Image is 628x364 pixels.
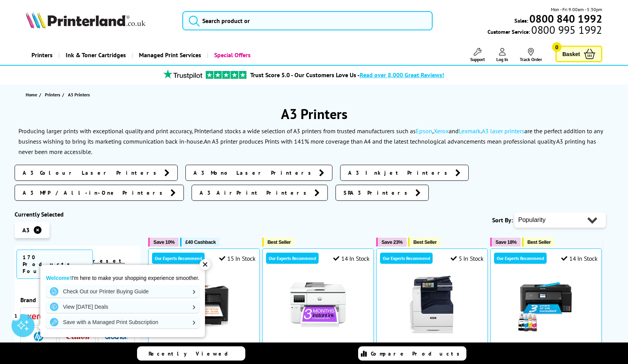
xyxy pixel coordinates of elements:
span: Save 23% [382,239,403,245]
a: Recently Viewed [137,346,245,361]
a: A3 MFP / All-in-One Printers [15,185,184,201]
a: A3 Inkjet Printers [340,165,469,181]
a: Track Order [520,48,542,62]
a: Save with a Managed Print Subscription [46,316,199,328]
button: Save 10% [148,238,178,247]
a: Special Offers [207,45,256,65]
a: HP OfficeJet Pro 9730e [281,341,355,351]
button: £40 Cashback [180,238,220,247]
div: 1 [12,311,20,320]
span: A3 MFP / All-in-One Printers [23,189,167,197]
input: Search product or [182,11,433,30]
span: Printers [45,91,60,99]
div: 14 In Stock [333,255,369,262]
a: SRA3 Printers [335,185,429,201]
a: Support [470,48,485,62]
div: Currently Selected [15,210,140,218]
a: 0800 840 1992 [528,15,602,22]
span: Ink & Toner Cartridges [66,45,126,65]
div: ✕ [200,259,210,270]
a: Xerox VersaLink C7120DN [403,327,461,335]
span: Compare Products [371,350,464,357]
img: HP OfficeJet Pro 9730e [289,276,347,333]
div: Our Experts Recommend [152,253,205,264]
span: Brand [20,296,135,304]
span: Best Seller [527,239,551,245]
a: HP [27,332,50,341]
span: 0800 995 1992 [530,26,602,33]
span: Customer Service: [488,26,602,35]
a: Epson EcoTank ET-15000 [506,341,586,351]
span: Save 10% [154,239,175,245]
img: Printerland Logo [26,12,145,28]
a: reset filters [93,257,129,272]
a: A3 laser printers [482,127,524,135]
a: Trust Score 5.0 - Our Customers Love Us -Read over 8,000 Great Reviews! [250,71,444,79]
a: Epson EcoTank ET-15000 [517,327,575,335]
span: A3 [22,226,30,234]
div: Our Experts Recommend [380,253,433,264]
div: Our Experts Recommend [494,253,547,264]
span: Support [470,56,485,62]
a: View [DATE] Deals [46,301,199,313]
img: trustpilot rating [160,69,206,79]
a: Lexmark [459,127,481,135]
button: Best Seller [522,238,555,247]
span: Best Seller [268,239,291,245]
h1: A3 Printers [15,105,613,123]
span: Basket [562,49,580,59]
img: HP [34,332,43,341]
b: 0800 840 1992 [529,12,602,26]
span: £40 Cashback [185,239,216,245]
a: Basket 0 [555,46,602,62]
span: A3 Mono Laser Printers [193,169,315,177]
button: Best Seller [408,238,441,247]
p: I'm here to make your shopping experience smoother. [46,275,199,281]
img: Xerox VersaLink C7120DN [403,276,461,333]
a: Log In [496,48,508,62]
button: Save 18% [490,238,521,247]
div: 15 In Stock [219,255,255,262]
a: Check Out our Printer Buying Guide [46,285,199,298]
div: 14 In Stock [561,255,597,262]
span: A3 AirPrint Printers [200,189,311,197]
span: Sort By: [492,216,513,224]
span: A3 Printers [68,92,90,98]
span: Sales: [514,17,528,24]
a: A3 Mono Laser Printers [185,165,332,181]
span: Read over 8,000 Great Reviews! [360,71,444,79]
a: Xerox VersaLink C7120DN [390,341,474,351]
img: Epson EcoTank ET-15000 [517,276,575,333]
p: An A3 printer produces Prints with 141% more coverage than A4 and the latest technological advanc... [18,137,596,156]
button: Save 23% [376,238,407,247]
img: Xerox [27,314,50,319]
span: 0 [552,42,562,52]
strong: Welcome! [46,275,71,281]
a: Printers [45,91,62,99]
span: 170 Products Found [17,250,93,279]
a: Epson WorkForce WF-7840DTWF [168,341,240,361]
span: SRA3 Printers [344,189,412,197]
div: Our Experts Recommend [266,253,319,264]
img: trustpilot rating [206,71,246,79]
a: Compare Products [358,346,466,361]
a: Managed Print Services [132,45,207,65]
span: Recently Viewed [149,350,236,357]
a: A3 AirPrint Printers [192,185,328,201]
span: Best Seller [413,239,437,245]
div: 5 In Stock [451,255,484,262]
a: Xerox [27,312,50,321]
a: Printers [26,45,58,65]
a: Epson [416,127,432,135]
span: Save 18% [496,239,517,245]
p: Producing larger prints with exceptional quality and print accuracy, Printerland stocks a wide se... [18,127,603,145]
a: Printerland Logo [26,12,173,30]
button: Best Seller [262,238,295,247]
a: Xerox [434,127,449,135]
span: Log In [496,56,508,62]
a: HP OfficeJet Pro 9730e [289,327,347,335]
span: A3 Colour Laser Printers [23,169,160,177]
span: Mon - Fri 9:00am - 5:30pm [551,6,602,13]
a: A3 Colour Laser Printers [15,165,178,181]
a: Home [26,91,39,99]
